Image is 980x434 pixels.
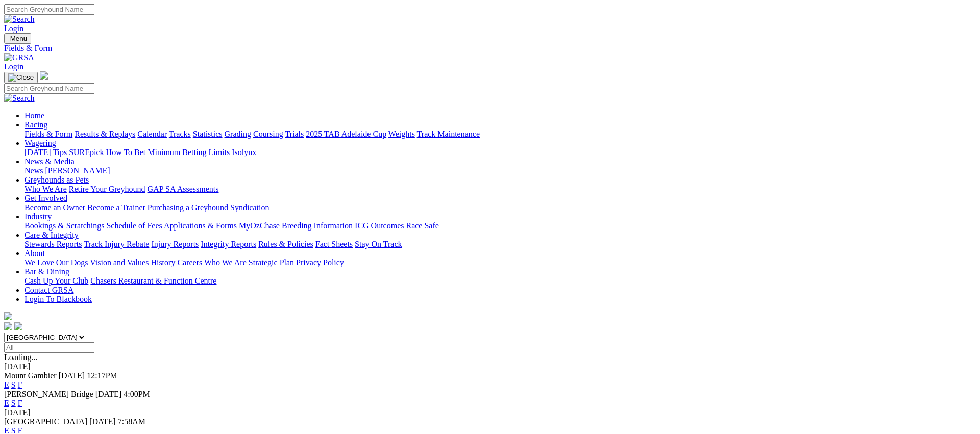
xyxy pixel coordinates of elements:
a: Purchasing a Greyhound [148,203,228,212]
a: Calendar [137,130,167,138]
a: Track Maintenance [417,130,480,138]
a: Injury Reports [151,240,199,248]
a: GAP SA Assessments [148,185,219,193]
button: Toggle navigation [4,72,38,83]
a: Fields & Form [4,44,976,53]
span: [DATE] [89,417,116,426]
div: Get Involved [24,203,976,212]
a: About [24,249,45,258]
a: ICG Outcomes [355,221,404,230]
input: Select date [4,342,94,353]
a: E [4,399,9,407]
div: Bar & Dining [24,276,976,286]
a: Wagering [24,139,56,147]
a: Greyhounds as Pets [24,175,89,184]
span: 4:00PM [124,390,150,398]
div: Racing [24,130,976,139]
a: Login [4,62,23,71]
a: Login [4,24,23,33]
span: Menu [10,35,27,42]
a: Stewards Reports [24,240,82,248]
a: How To Bet [106,148,146,157]
a: News [24,166,43,175]
a: E [4,380,9,389]
a: Chasers Restaurant & Function Centre [90,276,216,285]
a: Race Safe [406,221,438,230]
a: Breeding Information [282,221,353,230]
img: Search [4,15,35,24]
a: Statistics [193,130,223,138]
span: 12:17PM [87,371,117,380]
a: Applications & Forms [164,221,237,230]
img: GRSA [4,53,34,62]
span: [GEOGRAPHIC_DATA] [4,417,87,426]
a: Login To Blackbook [24,295,92,303]
a: Syndication [230,203,269,212]
a: Home [24,111,44,120]
span: [DATE] [59,371,85,380]
div: Care & Integrity [24,240,976,249]
a: Who We Are [204,258,247,267]
a: Minimum Betting Limits [148,148,230,157]
img: Close [8,73,34,82]
a: Grading [225,130,251,138]
a: Who We Are [24,185,67,193]
div: News & Media [24,166,976,175]
a: SUREpick [69,148,104,157]
a: Tracks [169,130,191,138]
a: Industry [24,212,52,221]
a: F [18,380,22,389]
a: Isolynx [232,148,256,157]
span: Mount Gambier [4,371,57,380]
a: MyOzChase [239,221,280,230]
a: 2025 TAB Adelaide Cup [306,130,386,138]
a: Cash Up Your Club [24,276,88,285]
div: [DATE] [4,408,976,417]
a: Fields & Form [24,130,72,138]
a: Racing [24,120,47,129]
a: Track Injury Rebate [84,240,149,248]
div: Greyhounds as Pets [24,185,976,194]
a: Privacy Policy [296,258,344,267]
a: Become a Trainer [87,203,145,212]
a: Results & Replays [75,130,135,138]
a: History [151,258,175,267]
a: F [18,399,22,407]
a: Bar & Dining [24,267,69,276]
a: Vision and Values [90,258,149,267]
a: Weights [388,130,415,138]
a: Get Involved [24,194,67,202]
a: Integrity Reports [201,240,256,248]
a: Strategic Plan [249,258,294,267]
a: News & Media [24,157,75,166]
span: 7:58AM [118,417,145,426]
span: Loading... [4,353,37,362]
span: [PERSON_NAME] Bridge [4,390,93,398]
a: Bookings & Scratchings [24,221,104,230]
div: [DATE] [4,362,976,371]
a: Retire Your Greyhound [69,185,145,193]
a: We Love Our Dogs [24,258,88,267]
a: Contact GRSA [24,286,73,294]
a: [DATE] Tips [24,148,67,157]
img: logo-grsa-white.png [40,71,48,80]
div: About [24,258,976,267]
img: twitter.svg [14,322,22,330]
input: Search [4,83,94,94]
a: S [11,380,16,389]
a: [PERSON_NAME] [45,166,110,175]
img: logo-grsa-white.png [4,312,12,320]
div: Wagering [24,148,976,157]
img: Search [4,94,35,103]
span: [DATE] [95,390,122,398]
div: Industry [24,221,976,231]
a: Rules & Policies [258,240,313,248]
a: S [11,399,16,407]
a: Fact Sheets [315,240,353,248]
a: Stay On Track [355,240,402,248]
a: Care & Integrity [24,231,79,239]
button: Toggle navigation [4,33,31,44]
a: Become an Owner [24,203,85,212]
img: facebook.svg [4,322,12,330]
